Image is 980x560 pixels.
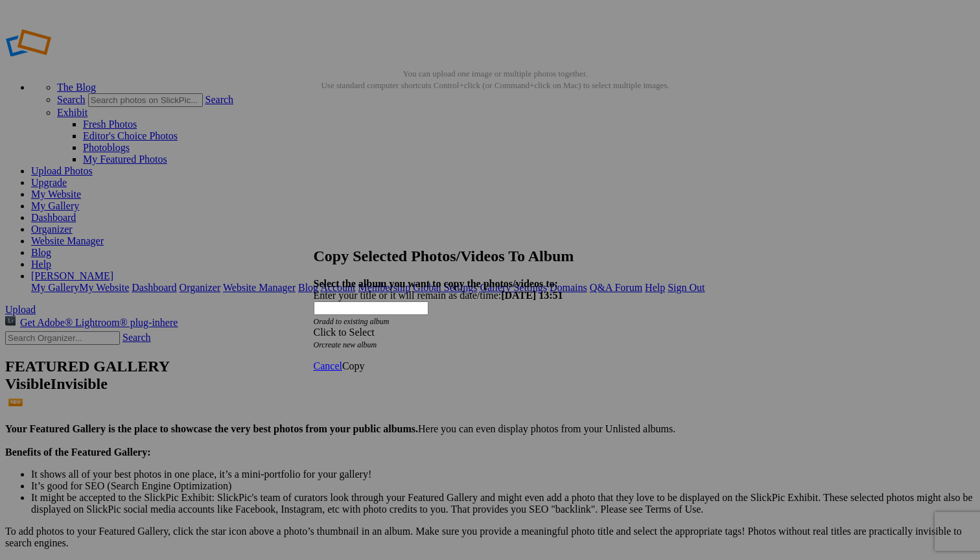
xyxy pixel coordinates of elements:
[314,327,375,338] span: Click to Select
[501,290,563,301] b: [DATE] 13:51
[314,340,377,349] i: Or
[314,317,390,326] i: Or
[322,317,390,326] a: add to existing album
[314,278,558,289] strong: Select the album you want to copy the photos/videos to:
[321,340,377,349] a: create new album
[342,360,365,371] span: Copy
[314,360,342,371] a: Cancel
[314,290,657,301] div: Enter your title or it will remain as date/time:
[314,248,657,265] h2: Copy Selected Photos/Videos To Album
